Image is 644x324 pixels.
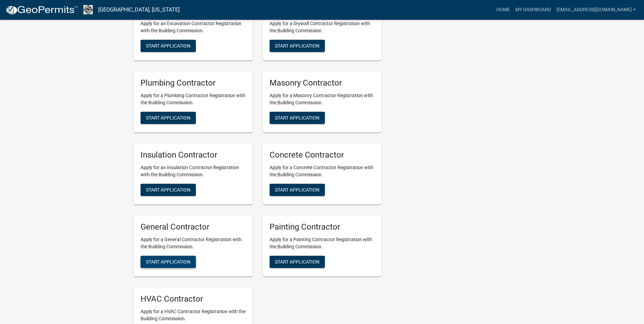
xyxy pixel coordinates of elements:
[141,184,196,196] button: Start Application
[270,112,325,124] button: Start Application
[270,256,325,268] button: Start Application
[141,164,246,178] p: Apply for an Insulation Contractor Registration with the Building Commission.
[141,20,246,34] p: Apply for an Excavation Contractor Registration with the Building Commission.
[84,5,93,14] img: Newton County, Indiana
[146,43,190,49] span: Start Application
[141,294,246,304] h5: HVAC Contractor
[146,115,190,121] span: Start Application
[141,222,246,232] h5: General Contractor
[270,184,325,196] button: Start Application
[141,256,196,268] button: Start Application
[554,3,639,16] a: [EMAIL_ADDRESS][DOMAIN_NAME]
[141,40,196,52] button: Start Application
[275,187,319,193] span: Start Application
[141,308,246,322] p: Apply for a HVAC Contractor Registration with the Building Commission.
[141,78,246,88] h5: Plumbing Contractor
[270,222,375,232] h5: Painting Contractor
[146,259,190,264] span: Start Application
[141,150,246,160] h5: Insulation Contractor
[270,20,375,34] p: Apply for a Drywall Contractor Registration with the Building Commission.
[275,43,319,49] span: Start Application
[141,112,196,124] button: Start Application
[275,115,319,121] span: Start Application
[494,3,513,16] a: Home
[513,3,554,16] a: My Dashboard
[275,259,319,264] span: Start Application
[146,187,190,193] span: Start Application
[141,92,246,106] p: Apply for a Plumbing Contractor Registration with the Building Commission.
[270,92,375,106] p: Apply for a Masonry Contractor Registration with the Building Commission.
[98,4,180,16] a: [GEOGRAPHIC_DATA], [US_STATE]
[270,164,375,178] p: Apply for a Concrete Contractor Registration with the Building Commission.
[270,40,325,52] button: Start Application
[141,236,246,250] p: Apply for a General Contractor Registration with the Building Commission.
[270,236,375,250] p: Apply for a Painting Contractor Registration with the Building Commission.
[270,78,375,88] h5: Masonry Contractor
[270,150,375,160] h5: Concrete Contractor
